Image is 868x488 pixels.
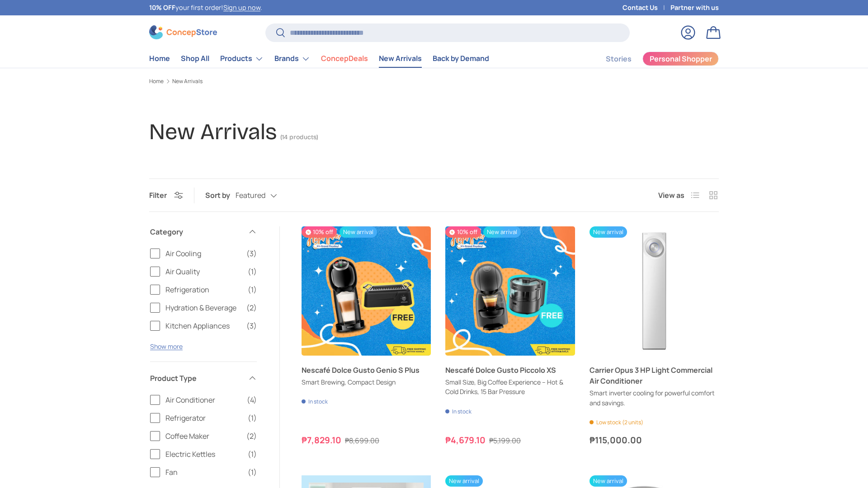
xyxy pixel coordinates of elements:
[149,190,167,200] span: Filter
[149,25,217,39] img: ConcepStore
[149,190,183,200] button: Filter
[623,3,670,13] a: Contact Us
[165,266,242,277] span: Air Quality
[302,365,431,375] a: Nescafé Dolce Gusto Genio S Plus
[302,226,337,238] span: 10% off
[246,320,257,331] span: (3)
[172,79,203,84] a: New Arrivals
[165,394,241,405] span: Air Conditioner
[274,50,310,68] a: Brands
[149,50,489,68] nav: Primary
[658,190,684,201] span: View as
[205,190,236,201] label: Sort by
[445,365,575,375] a: Nescafé Dolce Gusto Piccolo XS
[248,413,257,423] span: (1)
[248,449,257,460] span: (1)
[149,79,164,84] a: Home
[220,50,264,68] a: Products
[248,467,257,478] span: (1)
[590,226,719,356] a: Carrier Opus 3 HP Light Commercial Air Conditioner
[181,50,209,67] a: Shop All
[246,431,257,441] span: (2)
[590,226,627,238] span: New arrival
[246,302,257,313] span: (2)
[150,226,242,237] span: Category
[590,475,627,487] span: New arrival
[445,475,483,487] span: New arrival
[445,226,575,356] a: Nescafé Dolce Gusto Piccolo XS
[606,50,632,68] a: Stories
[340,226,377,238] span: New arrival
[248,266,257,277] span: (1)
[248,284,257,295] span: (1)
[223,3,260,12] a: Sign up now
[247,394,257,405] span: (4)
[590,226,719,356] img: https://concepstore.ph/products/carrier-opus-3-hp-light-commercial-air-conditioner
[246,248,257,259] span: (3)
[483,226,521,238] span: New arrival
[149,118,277,145] h1: New Arrivals
[165,284,242,295] span: Refrigeration
[302,226,431,356] a: Nescafé Dolce Gusto Genio S Plus
[149,3,175,12] strong: 10% OFF
[149,77,719,85] nav: Breadcrumbs
[269,50,316,68] summary: Brands
[150,362,257,394] summary: Product Type
[236,191,265,200] span: Featured
[165,467,242,478] span: Fan
[149,50,170,67] a: Home
[650,55,712,62] span: Personal Shopper
[433,50,489,67] a: Back by Demand
[165,431,241,441] span: Coffee Maker
[150,342,183,351] button: Show more
[165,248,241,259] span: Air Cooling
[149,3,262,13] p: your first order! .
[321,50,368,67] a: ConcepDeals
[165,413,242,423] span: Refrigerator
[165,302,241,313] span: Hydration & Beverage
[379,50,422,67] a: New Arrivals
[445,226,481,238] span: 10% off
[150,373,242,384] span: Product Type
[150,216,257,248] summary: Category
[642,52,719,66] a: Personal Shopper
[584,50,719,68] nav: Secondary
[215,50,269,68] summary: Products
[590,365,719,386] a: Carrier Opus 3 HP Light Commercial Air Conditioner
[165,320,241,331] span: Kitchen Appliances
[236,188,295,204] button: Featured
[280,133,318,141] span: (14 products)
[165,449,242,460] span: Electric Kettles
[670,3,719,13] a: Partner with us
